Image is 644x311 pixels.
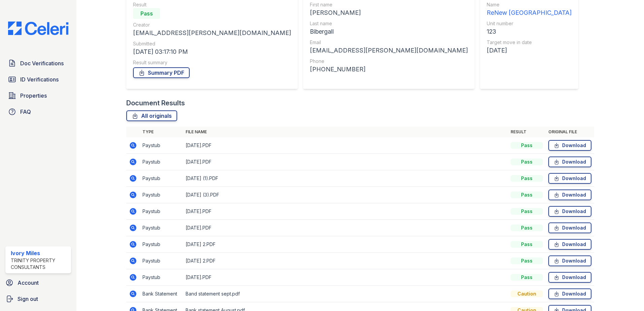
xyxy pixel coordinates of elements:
[511,257,543,264] div: Pass
[511,142,543,149] div: Pass
[310,65,468,74] div: [PHONE_NUMBER]
[546,127,594,137] th: Original file
[3,22,74,35] img: CE_Logo_Blue-a8612792a0a2168367f1c8372b55b34899dd931a85d93a1a3d3e32e68fde9ad4.png
[183,220,508,236] td: [DATE].PDF
[18,279,39,287] span: Account
[183,203,508,220] td: [DATE].PDF
[11,257,68,271] div: Trinity Property Consultants
[5,57,71,70] a: Doc Verifications
[140,170,183,187] td: Paystub
[133,47,291,57] div: [DATE] 03:17:10 PM
[126,98,185,108] div: Document Results
[310,1,468,8] div: First name
[487,8,572,18] div: ReNew [GEOGRAPHIC_DATA]
[3,276,74,289] a: Account
[511,274,543,281] div: Pass
[511,290,543,297] div: Caution
[548,173,591,184] a: Download
[183,170,508,187] td: [DATE] (1).PDF
[511,192,543,198] div: Pass
[511,224,543,231] div: Pass
[487,27,572,36] div: 123
[133,1,291,8] div: Result
[140,220,183,236] td: Paystub
[140,127,183,137] th: Type
[5,105,71,118] a: FAQ
[548,255,591,266] a: Download
[183,187,508,203] td: [DATE] (3).PDF
[140,253,183,269] td: Paystub
[140,286,183,302] td: Bank Statement
[548,189,591,200] a: Download
[18,295,38,303] span: Sign out
[183,253,508,269] td: [DATE] 2.PDF
[487,20,572,27] div: Unit number
[133,40,291,47] div: Submitted
[140,154,183,170] td: Paystub
[310,20,468,27] div: Last name
[11,249,68,257] div: Ivory Miles
[5,89,71,102] a: Properties
[487,39,572,46] div: Target move in date
[126,110,177,121] a: All originals
[133,22,291,28] div: Creator
[310,27,468,36] div: Bibergall
[511,208,543,215] div: Pass
[183,127,508,137] th: File name
[140,187,183,203] td: Paystub
[310,8,468,18] div: [PERSON_NAME]
[487,46,572,55] div: [DATE]
[183,137,508,154] td: [DATE].PDF
[20,108,31,116] span: FAQ
[20,75,59,83] span: ID Verifications
[140,236,183,253] td: Paystub
[548,239,591,250] a: Download
[310,39,468,46] div: Email
[133,28,291,38] div: [EMAIL_ADDRESS][PERSON_NAME][DOMAIN_NAME]
[3,292,74,306] a: Sign out
[20,59,64,67] span: Doc Verifications
[183,269,508,286] td: [DATE].PDF
[548,288,591,299] a: Download
[133,59,291,66] div: Result summary
[548,157,591,167] a: Download
[487,1,572,18] a: Name ReNew [GEOGRAPHIC_DATA]
[511,159,543,165] div: Pass
[20,92,47,100] span: Properties
[548,222,591,233] a: Download
[140,203,183,220] td: Paystub
[5,73,71,86] a: ID Verifications
[183,236,508,253] td: [DATE] 2.PDF
[133,67,190,78] a: Summary PDF
[487,1,572,8] div: Name
[310,58,468,65] div: Phone
[548,272,591,283] a: Download
[183,154,508,170] td: [DATE].PDF
[511,175,543,182] div: Pass
[140,137,183,154] td: Paystub
[511,241,543,248] div: Pass
[133,8,160,19] div: Pass
[548,206,591,217] a: Download
[310,46,468,55] div: [EMAIL_ADDRESS][PERSON_NAME][DOMAIN_NAME]
[183,286,508,302] td: Band statement sept.pdf
[508,127,546,137] th: Result
[140,269,183,286] td: Paystub
[548,140,591,151] a: Download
